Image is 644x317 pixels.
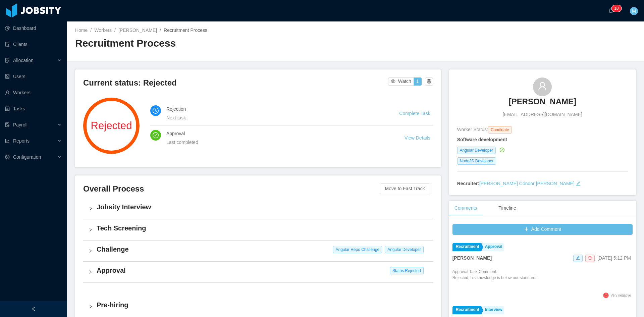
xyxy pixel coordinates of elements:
[479,181,575,186] a: [PERSON_NAME] Cóndor [PERSON_NAME]
[97,300,428,310] h4: Pre-hiring
[457,157,496,165] span: NodeJS Developer
[89,228,93,232] i: icon: right
[610,294,631,297] span: Very negative
[83,77,388,88] h3: Current status: Rejected
[164,28,207,33] span: Recruitment Process
[5,139,10,143] i: icon: line-chart
[160,28,161,33] span: /
[166,114,383,121] div: Next task
[452,255,492,261] strong: [PERSON_NAME]
[89,305,93,309] i: icon: right
[97,223,428,233] h4: Tech Screening
[616,5,619,12] p: 0
[97,266,428,275] h4: Approval
[83,183,380,194] h3: Overall Process
[482,243,504,251] a: Approval
[452,275,539,281] p: Rejected, his knowledge is below our standards.
[166,105,383,113] h4: Rejection
[114,28,116,33] span: /
[452,243,481,251] a: Recruitment
[166,130,388,137] h4: Approval
[5,38,62,51] a: icon: auditClients
[449,201,483,216] div: Comments
[632,7,636,15] span: M
[13,138,30,144] span: Reports
[503,111,582,118] span: [EMAIL_ADDRESS][DOMAIN_NAME]
[13,154,41,160] span: Configuration
[425,77,433,86] button: icon: setting
[5,70,62,83] a: icon: robotUsers
[83,198,433,219] div: icon: rightJobsity Interview
[89,207,93,211] i: icon: right
[414,77,422,86] button: 1
[75,37,356,50] h2: Recruitment Process
[153,132,159,138] i: icon: check-circle
[385,246,423,253] span: Angular Developer
[5,58,10,63] i: icon: solution
[5,86,62,99] a: icon: userWorkers
[457,181,479,186] strong: Recruiter:
[509,96,576,107] h3: [PERSON_NAME]
[97,245,428,254] h4: Challenge
[482,306,504,314] a: Interview
[488,126,512,134] span: Candidate
[89,270,93,274] i: icon: right
[498,147,504,153] a: icon: check-circle
[83,120,140,131] span: Rejected
[452,269,539,291] div: Approval Task Comment:
[588,256,592,260] i: icon: delete
[493,201,521,216] div: Timeline
[153,108,159,114] i: icon: clock-circle
[390,267,424,274] span: Status: Rejected
[597,255,631,261] span: [DATE] 5:12 PM
[608,8,613,13] i: icon: bell
[83,219,433,240] div: icon: rightTech Screening
[538,82,547,91] i: icon: user
[405,135,430,141] a: View Details
[611,5,621,12] sup: 10
[89,249,93,253] i: icon: right
[388,77,414,86] button: icon: eyeWatch
[457,127,488,132] span: Worker Status:
[5,122,10,127] i: icon: file-protect
[576,181,581,186] i: icon: edit
[452,306,481,314] a: Recruitment
[166,139,388,146] div: Last completed
[13,58,34,63] span: Allocation
[5,102,62,115] a: icon: profileTasks
[576,256,580,260] i: icon: edit
[380,183,430,194] button: Move to Fast Track
[13,122,28,127] span: Payroll
[118,28,157,33] a: [PERSON_NAME]
[5,21,62,35] a: icon: pie-chartDashboard
[509,96,576,111] a: [PERSON_NAME]
[97,202,428,212] h4: Jobsity Interview
[333,246,382,253] span: Angular Repo Challenge
[500,148,504,152] i: icon: check-circle
[457,147,496,154] span: Angular Developer
[83,262,433,282] div: icon: rightApproval
[5,155,10,159] i: icon: setting
[94,28,112,33] a: Workers
[457,137,507,142] strong: Software development
[83,241,433,261] div: icon: rightChallenge
[452,224,633,235] button: icon: plusAdd Comment
[614,5,616,12] p: 1
[90,28,92,33] span: /
[399,111,430,116] a: Complete Task
[75,28,88,33] a: Home
[83,296,433,317] div: icon: rightPre-hiring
